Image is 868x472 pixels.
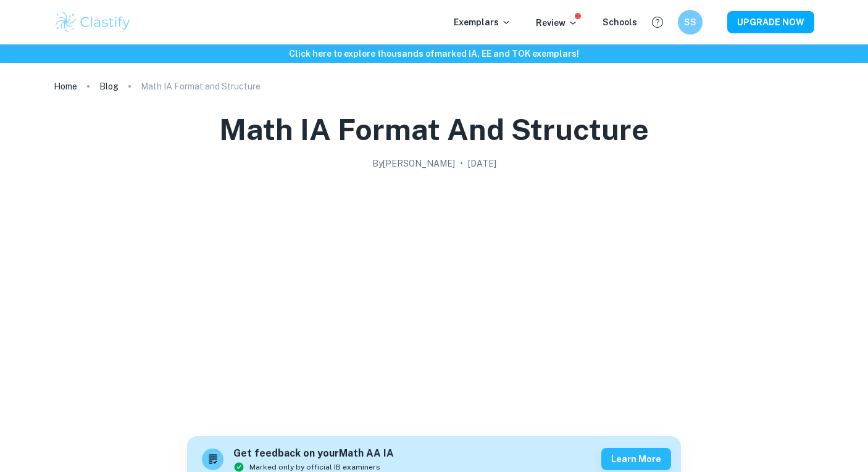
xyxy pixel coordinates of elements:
h2: By [PERSON_NAME] [372,157,455,170]
a: Home [54,78,77,95]
h1: Math IA Format and Structure [219,110,649,149]
img: Math IA Format and Structure cover image [187,175,681,422]
img: Clastify logo [54,10,132,35]
button: Learn more [601,448,671,470]
h6: Click here to explore thousands of marked IA, EE and TOK exemplars ! [2,47,866,60]
a: Blog [99,78,119,95]
button: SS [678,10,703,35]
h6: Get feedback on your Math AA IA [233,446,394,462]
button: UPGRADE NOW [727,11,814,33]
p: • [460,157,463,170]
h6: SS [683,15,698,29]
a: Schools [603,17,637,27]
h2: [DATE] [468,157,496,170]
p: Review [536,16,578,30]
p: Math IA Format and Structure [141,80,261,93]
button: Help and Feedback [647,12,668,33]
p: Exemplars [454,15,511,29]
